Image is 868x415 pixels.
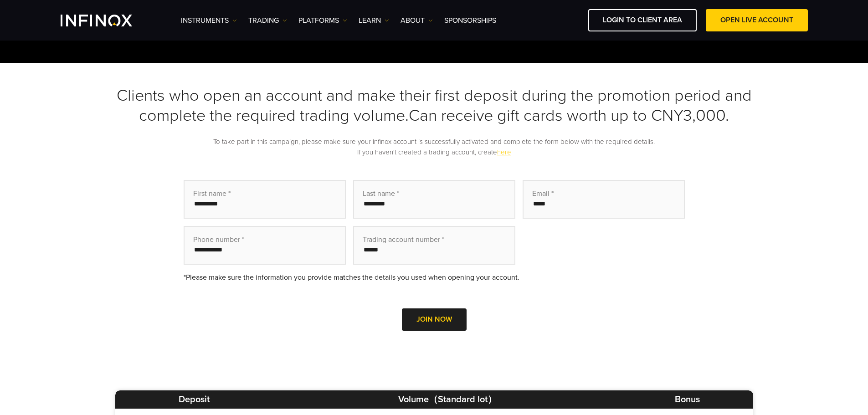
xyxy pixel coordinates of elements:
[181,15,237,26] a: Instruments
[401,15,433,26] a: ABOUT
[444,15,496,26] a: SPONSORSHIPS
[184,272,685,283] div: *Please make sure the information you provide matches the details you used when opening your acco...
[61,15,154,26] a: INFINOX Logo
[398,394,497,405] span: Volume（Standard lot）
[416,315,452,324] span: JOIN NOW
[179,394,210,405] span: Deposit
[588,9,697,31] a: LOGIN TO CLIENT AREA
[298,15,347,26] a: PLATFORMS
[115,86,753,126] h3: Clients who open an account and make their first deposit during the promotion period and complete...
[115,137,753,157] p: To take part in this campaign, please make sure your Infinox account is successfully activated an...
[497,148,511,156] a: here
[706,9,808,31] a: OPEN LIVE ACCOUNT
[248,15,287,26] a: TRADING
[359,15,389,26] a: Learn
[402,308,467,331] button: JOIN NOW
[675,394,700,405] span: Bonus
